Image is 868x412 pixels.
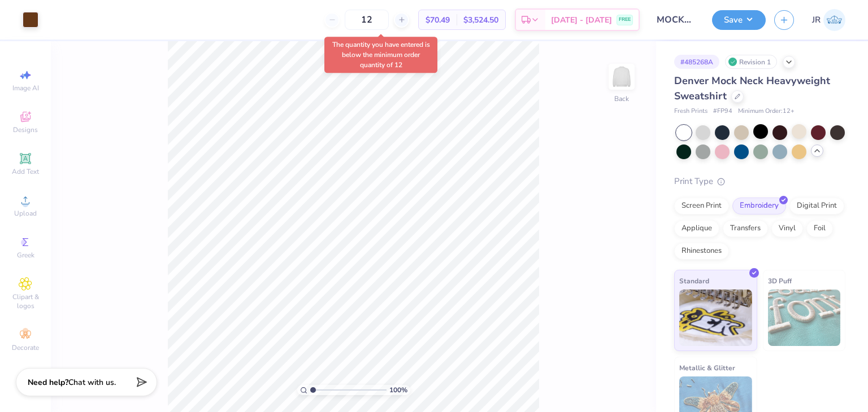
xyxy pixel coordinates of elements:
[14,209,37,218] span: Upload
[738,107,795,116] span: Minimum Order: 12 +
[28,377,68,388] strong: Need help?
[679,275,709,287] span: Standard
[732,198,786,214] div: Embroidery
[648,8,704,31] input: Untitled Design
[725,55,777,69] div: Revision 1
[806,220,833,237] div: Foil
[619,16,631,24] span: FREE
[614,94,629,104] div: Back
[674,107,708,116] span: Fresh Prints
[674,220,719,237] div: Applique
[771,220,803,237] div: Vinyl
[812,14,821,27] span: JR
[723,220,768,237] div: Transfers
[610,65,633,88] img: Back
[345,10,389,30] input: – –
[6,292,45,310] span: Clipart & logos
[426,14,450,26] span: $70.49
[17,251,34,260] span: Greek
[463,14,498,26] span: $3,524.50
[12,343,39,352] span: Decorate
[674,55,719,69] div: # 485268A
[324,37,437,73] div: The quantity you have entered is below the minimum order quantity of 12
[551,14,612,26] span: [DATE] - [DATE]
[713,107,732,116] span: # FP94
[679,362,735,374] span: Metallic & Glitter
[12,84,39,93] span: Image AI
[712,10,766,30] button: Save
[789,198,844,214] div: Digital Print
[823,9,845,31] img: Joshua Ryan Almeida
[674,243,729,260] div: Rhinestones
[13,125,38,134] span: Designs
[812,9,845,31] a: JR
[679,290,752,346] img: Standard
[768,275,792,287] span: 3D Puff
[674,198,729,214] div: Screen Print
[389,385,407,395] span: 100 %
[12,167,39,176] span: Add Text
[674,175,845,188] div: Print Type
[68,377,116,388] span: Chat with us.
[674,74,830,103] span: Denver Mock Neck Heavyweight Sweatshirt
[768,290,841,346] img: 3D Puff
